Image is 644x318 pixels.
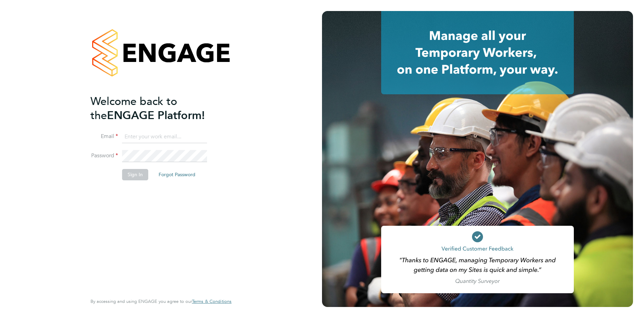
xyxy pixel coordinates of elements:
[122,169,148,180] button: Sign In
[153,169,201,180] button: Forgot Password
[90,133,118,140] label: Email
[192,298,232,304] span: Terms & Conditions
[90,94,225,123] h2: ENGAGE Platform!
[90,152,118,159] label: Password
[122,131,207,143] input: Enter your work email...
[90,298,232,304] span: By accessing and using ENGAGE you agree to our
[192,299,232,304] a: Terms & Conditions
[90,95,177,122] span: Welcome back to the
